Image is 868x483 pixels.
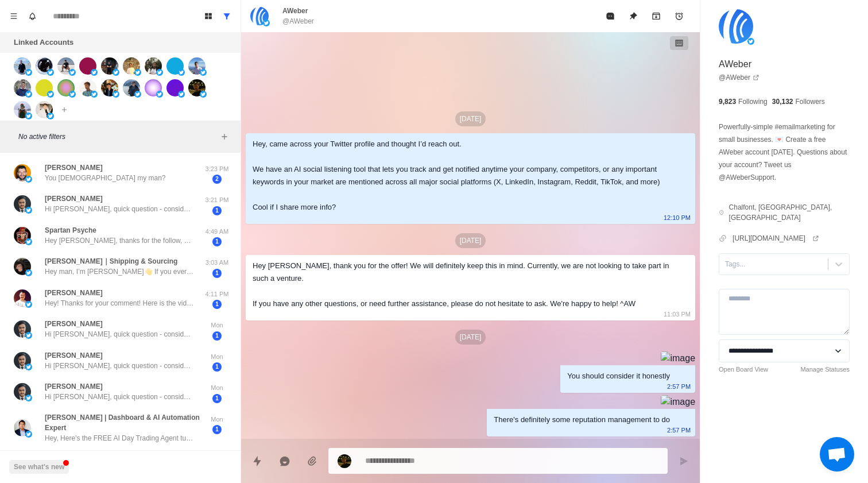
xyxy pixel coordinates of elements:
[494,414,670,426] div: There's definitely some reputation management to do
[156,69,163,76] img: picture
[14,419,31,436] img: picture
[45,361,194,371] p: Hi [PERSON_NAME], quick question - considering an expert to take the lead on your social media co...
[664,308,691,320] p: 11:03 PM
[645,5,668,28] button: Archive
[45,235,194,246] p: Hey [PERSON_NAME], thanks for the follow, always good to know someone real is on the other side o...
[14,101,31,118] img: picture
[47,113,54,119] img: picture
[622,5,645,28] button: Unpin
[729,202,850,223] p: Chalfont, [GEOGRAPHIC_DATA], [GEOGRAPHIC_DATA]
[36,79,53,96] img: picture
[45,433,194,443] p: Hey, Here's the FREE AI Day Trading Agent tutorial as promised: Watch here: [URL][DOMAIN_NAME] ( ...
[273,450,296,473] button: Reply with AI
[101,57,118,75] img: picture
[203,164,231,174] p: 3:23 PM
[45,288,103,298] p: [PERSON_NAME]
[45,392,194,402] p: Hi [PERSON_NAME], quick question - considering hiring a professional to take care of your social ...
[301,450,324,473] button: Add media
[772,96,793,107] p: 30,132
[145,57,162,75] img: picture
[45,266,194,277] p: Hey man, I’m [PERSON_NAME]👋 If you ever need help with sourcing products or cutting down shipping...
[200,91,207,98] img: picture
[145,79,162,96] img: picture
[178,91,185,98] img: picture
[79,57,96,75] img: picture
[719,365,768,374] a: Open Board View
[45,163,103,173] p: [PERSON_NAME]
[212,362,222,372] span: 1
[738,96,768,107] p: Following
[14,37,73,48] p: Linked Accounts
[123,57,140,75] img: picture
[661,351,695,365] img: image
[57,57,75,75] img: picture
[47,69,54,76] img: picture
[253,138,670,214] div: Hey, came across your Twitter profile and thought I’d reach out. We have an AI social listening t...
[45,173,166,183] p: You [DEMOGRAPHIC_DATA] my man?
[47,91,54,98] img: picture
[719,57,751,71] p: AWeber
[113,91,119,98] img: picture
[250,7,269,25] img: picture
[178,69,185,76] img: picture
[45,381,103,392] p: [PERSON_NAME]
[91,91,98,98] img: picture
[212,237,222,246] span: 1
[36,57,53,75] img: picture
[820,437,854,472] div: Open chat
[455,111,486,126] p: [DATE]
[25,332,32,339] img: picture
[25,69,32,76] img: picture
[212,300,222,309] span: 1
[123,79,140,96] img: picture
[719,96,736,107] p: 9,823
[14,195,31,212] img: picture
[199,7,218,25] button: Board View
[25,431,32,438] img: picture
[14,79,31,96] img: picture
[14,57,31,75] img: picture
[5,7,23,25] button: Menu
[667,380,691,393] p: 2:57 PM
[203,289,231,299] p: 4:11 PM
[203,227,231,237] p: 4:49 AM
[218,7,236,25] button: Show all conversations
[69,69,76,76] img: picture
[25,301,32,308] img: picture
[25,364,32,370] img: picture
[45,350,103,361] p: [PERSON_NAME]
[212,331,222,341] span: 1
[45,298,194,308] p: Hey! Thanks for your comment! Here is the video: [URL][DOMAIN_NAME] PS : let me know what you thi...
[253,260,670,310] div: Hey [PERSON_NAME], thank you for the offer! We will definitely keep this in mind. Currently, we a...
[156,91,163,98] img: picture
[91,69,98,76] img: picture
[719,9,753,44] img: picture
[14,383,31,400] img: picture
[113,69,119,76] img: picture
[14,352,31,369] img: picture
[101,79,118,96] img: picture
[188,79,206,96] img: picture
[25,238,32,245] img: picture
[45,319,103,329] p: [PERSON_NAME]
[672,450,695,473] button: Send message
[203,415,231,424] p: Mon
[282,6,308,16] p: AWeber
[661,395,695,409] img: image
[25,395,32,401] img: picture
[25,113,32,119] img: picture
[25,91,32,98] img: picture
[25,176,32,183] img: picture
[455,330,486,345] p: [DATE]
[23,7,41,25] button: Notifications
[719,72,759,83] a: @AWeber
[212,206,222,215] span: 1
[667,424,691,436] p: 2:57 PM
[69,91,76,98] img: picture
[14,258,31,275] img: picture
[57,79,75,96] img: picture
[45,194,103,204] p: [PERSON_NAME]
[668,5,691,28] button: Add reminder
[263,20,270,26] img: picture
[212,394,222,403] span: 1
